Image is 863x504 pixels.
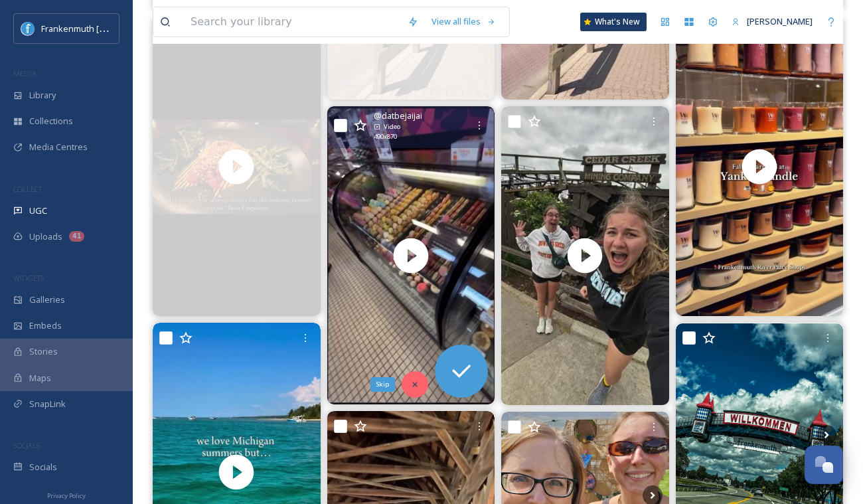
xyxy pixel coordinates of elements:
[374,132,397,141] span: 490 x 870
[29,89,56,102] span: Library
[501,106,669,405] img: thumbnail
[47,487,86,503] a: Privacy Policy
[69,231,84,242] div: 41
[747,15,813,27] span: [PERSON_NAME]
[29,115,73,127] span: Collections
[675,17,843,316] img: thumbnail
[29,205,47,217] span: UGC
[29,294,65,306] span: Galleries
[384,122,400,131] span: Video
[29,230,62,243] span: Uploads
[184,7,401,37] input: Search your library
[41,22,141,35] span: Frankenmuth [US_STATE]
[29,319,62,332] span: Embeds
[153,17,321,316] img: thumbnail
[29,345,58,358] span: Stories
[29,141,88,153] span: Media Centres
[13,68,37,78] span: MEDIA
[327,106,495,404] img: thumbnail
[805,446,843,484] button: Open Chat
[21,22,35,35] img: Social%20Media%20PFP%202025.jpg
[29,461,57,473] span: Socials
[13,184,42,194] span: COLLECT
[29,398,66,410] span: SnapLink
[13,273,44,283] span: WIDGETS
[374,110,422,122] span: @ datbejaijai
[425,9,503,35] a: View all files
[47,491,86,500] span: Privacy Policy
[13,440,40,450] span: SOCIALS
[327,106,495,404] video: #frankenmuth #explorepageًًً #viralvideo #cupcakes #Michigan. Which cupcake would you try ??
[370,377,395,392] div: Skip
[29,372,51,384] span: Maps
[725,9,819,35] a: [PERSON_NAME]
[580,13,647,31] a: What's New
[501,106,669,405] video: 🌟 SUMMER HIGHLIGHT REEL 2K25 🌟 #summer #summervibes #summernostalgia #europetrip #minnesota #fran...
